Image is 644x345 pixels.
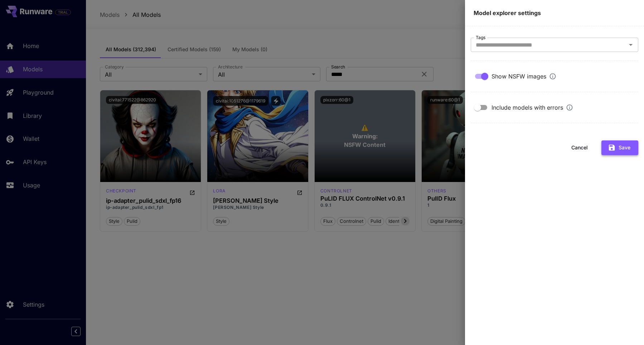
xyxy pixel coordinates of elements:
[566,104,573,111] svg: This option will show up models that might be broken
[476,34,485,40] label: Tags
[492,72,556,81] div: Show NSFW images
[601,140,638,155] button: Save
[626,40,636,50] button: Open
[549,73,556,80] svg: This option will display nsfw images
[563,140,596,155] button: Cancel
[492,103,573,112] div: Include models with errors
[474,9,635,17] p: Model explorer settings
